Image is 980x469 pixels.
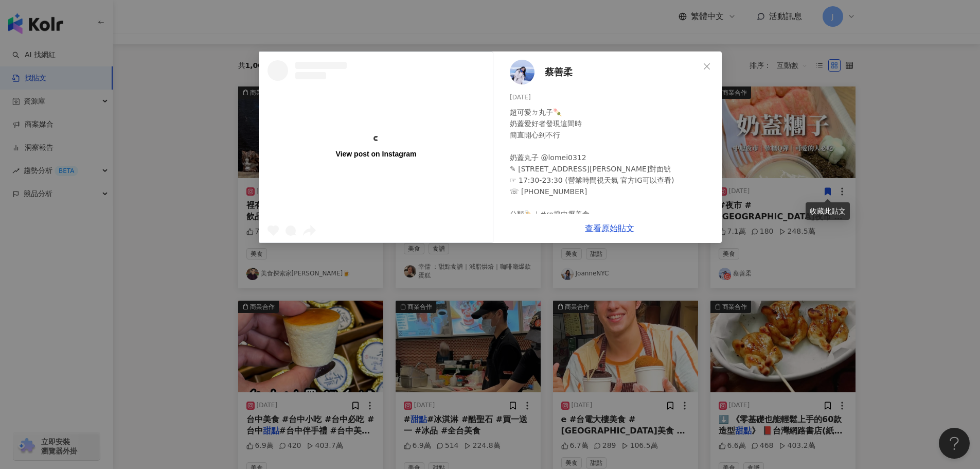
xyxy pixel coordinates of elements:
div: [DATE] [510,93,714,102]
div: View post on Instagram [335,149,416,159]
a: 查看原始貼文 [585,223,634,233]
a: View post on Instagram [259,52,493,242]
a: KOL Avatar蔡善柔 [510,60,699,84]
div: 收藏此貼文 [806,202,850,220]
img: KOL Avatar [510,60,534,84]
button: Close [697,56,717,77]
span: 蔡善柔 [545,65,573,79]
span: close [703,62,711,71]
div: 超可愛ㄉ丸子🍡 奶蓋愛好者發現這間時 簡直開心到不行 ⠀ 奶蓋丸子 @lomei0312 ✎ [STREET_ADDRESS][PERSON_NAME]對面號 ☞ 17:30-23:30 (營業... [510,107,714,288]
